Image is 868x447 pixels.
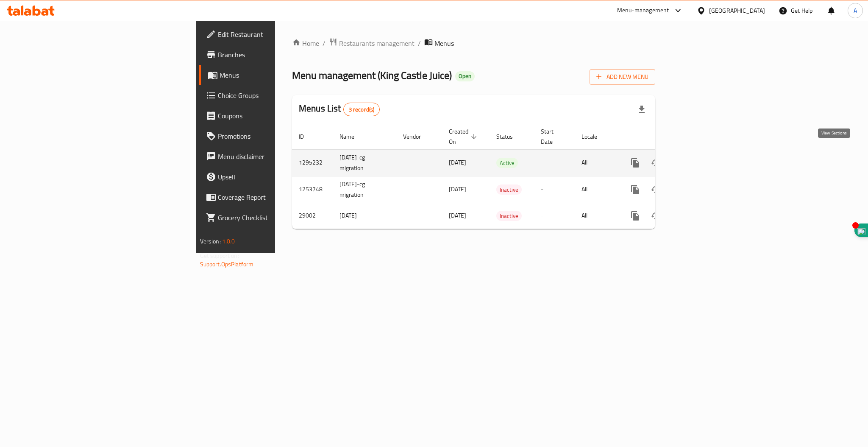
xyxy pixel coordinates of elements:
div: Active [496,158,518,168]
li: / [418,38,421,48]
a: Support.OpsPlatform [200,259,254,270]
td: All [575,203,618,229]
a: Choice Groups [199,85,341,106]
span: Menus [434,38,454,48]
span: ID [299,131,315,142]
span: A [854,6,857,15]
td: - [534,203,575,229]
td: - [534,149,575,176]
div: [GEOGRAPHIC_DATA] [709,6,765,15]
button: more [625,179,645,200]
td: - [534,176,575,203]
span: Name [339,131,365,142]
span: Restaurants management [339,38,415,48]
th: Actions [618,124,713,150]
button: Add New Menu [590,69,655,85]
span: Version: [200,236,221,247]
button: Change Status [645,153,666,173]
span: Open [455,73,475,80]
div: Open [455,71,475,81]
span: [DATE] [449,184,466,195]
div: Total records count [343,103,380,116]
h2: Menus List [299,102,380,116]
a: Branches [199,45,341,65]
a: Coverage Report [199,187,341,207]
span: Menu management ( King Castle Juice ) [292,66,452,85]
span: Locale [581,131,608,142]
span: 1.0.0 [222,236,235,247]
td: [DATE]-cg migration [333,149,396,176]
a: Grocery Checklist [199,207,341,228]
span: Choice Groups [218,90,334,101]
button: Change Status [645,206,666,226]
span: Status [496,131,524,142]
span: Add New Menu [596,72,648,82]
span: Inactive [496,185,522,195]
span: Get support on: [200,250,239,261]
span: [DATE] [449,157,466,168]
button: more [625,206,645,226]
a: Upsell [199,167,341,187]
div: Export file [632,99,652,120]
span: Created On [449,126,479,147]
span: Branches [218,50,334,60]
table: enhanced table [292,124,713,229]
a: Coupons [199,106,341,126]
span: Menu disclaimer [218,151,334,162]
td: [DATE] [333,203,396,229]
a: Menu disclaimer [199,146,341,167]
button: more [625,153,645,173]
td: All [575,176,618,203]
span: 3 record(s) [344,106,380,114]
a: Edit Restaurant [199,24,341,45]
td: All [575,149,618,176]
span: Inactive [496,211,522,221]
span: Vendor [403,131,432,142]
div: Inactive [496,211,522,221]
div: Menu-management [617,6,669,16]
span: Coverage Report [218,192,334,202]
td: [DATE]-cg migration [333,176,396,203]
span: Start Date [541,126,565,147]
a: Restaurants management [329,38,415,49]
span: Coupons [218,111,334,121]
nav: breadcrumb [292,38,655,49]
span: Upsell [218,172,334,182]
span: Edit Restaurant [218,29,334,39]
span: Active [496,158,518,168]
span: Grocery Checklist [218,212,334,223]
a: Promotions [199,126,341,146]
button: Change Status [645,179,666,200]
span: Promotions [218,131,334,141]
span: Menus [220,70,334,80]
span: [DATE] [449,210,466,221]
a: Menus [199,65,341,85]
